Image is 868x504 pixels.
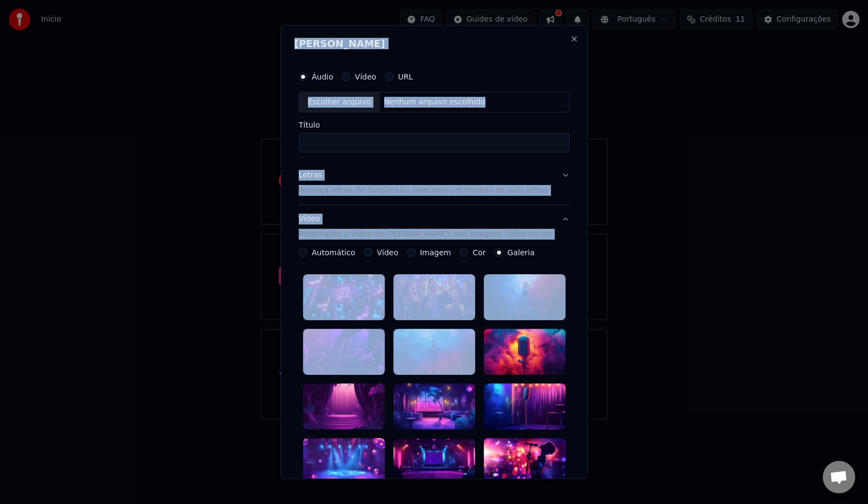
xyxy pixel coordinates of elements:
[299,214,553,240] div: Vídeo
[299,205,570,248] button: VídeoPersonalize o vídeo de [PERSON_NAME]: use imagem, vídeo ou cor
[299,229,553,240] p: Personalize o vídeo de [PERSON_NAME]: use imagem, vídeo ou cor
[377,249,398,256] label: Vídeo
[507,249,534,256] label: Galeria
[299,92,380,112] div: Escolher arquivo
[299,185,548,196] p: Forneça letras de canções ou selecione um modelo de auto letras
[419,249,450,256] label: Imagem
[472,249,485,256] label: Cor
[294,39,574,49] h2: [PERSON_NAME]
[299,121,570,129] label: Título
[354,73,376,81] label: Vídeo
[299,170,322,181] div: Letras
[299,161,570,204] button: LetrasForneça letras de canções ou selecione um modelo de auto letras
[312,73,333,81] label: Áudio
[398,73,413,81] label: URL
[379,97,489,108] div: Nenhum arquivo escolhido
[312,249,355,256] label: Automático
